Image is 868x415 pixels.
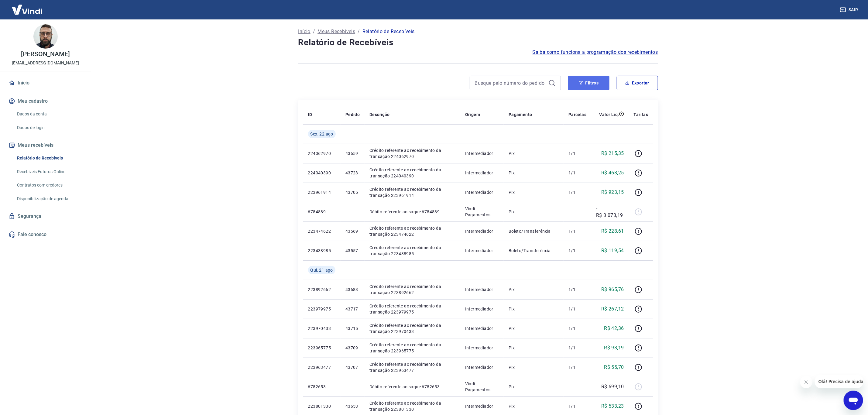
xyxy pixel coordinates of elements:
[12,60,79,66] p: [EMAIL_ADDRESS][DOMAIN_NAME]
[601,189,624,196] p: R$ 923,15
[839,4,861,15] button: Sair
[308,170,336,176] p: 224040390
[308,364,336,370] p: 223963477
[15,166,84,178] a: Recebíveis Futuros Online
[317,28,355,35] p: Meus Recebíveis
[465,228,499,234] p: Intermediador
[568,150,586,156] p: 1/1
[7,139,84,152] button: Meus recebíveis
[509,209,559,215] p: Pix
[465,403,499,409] p: Intermediador
[298,28,310,35] p: Início
[369,361,455,373] p: Crédito referente ao recebimento da transação 223963477
[599,111,619,118] p: Valor Líq.
[533,49,658,56] span: Saiba como funciona a programação dos recebimentos
[345,150,360,156] p: 43659
[345,306,360,312] p: 43717
[509,228,559,234] p: Boleto/Transferência
[465,111,480,118] p: Origem
[369,147,455,159] p: Crédito referente ao recebimento da transação 224062970
[465,325,499,331] p: Intermediador
[601,247,624,254] p: R$ 119,54
[568,248,586,254] p: 1/1
[369,225,455,237] p: Crédito referente ao recebimento da transação 223474622
[568,306,586,312] p: 1/1
[308,286,336,293] p: 223892662
[308,325,336,331] p: 223970433
[601,286,624,293] p: R$ 965,76
[465,150,499,156] p: Intermediador
[509,189,559,195] p: Pix
[7,228,84,241] a: Fale conosco
[308,150,336,156] p: 224062970
[617,76,658,90] button: Exportar
[568,325,586,331] p: 1/1
[509,111,532,118] p: Pagamento
[369,209,455,215] p: Débito referente ao saque 6784889
[465,286,499,293] p: Intermediador
[465,345,499,351] p: Intermediador
[596,204,624,219] p: -R$ 3.073,19
[308,209,336,215] p: 6784889
[509,286,559,293] p: Pix
[358,28,360,35] p: /
[33,24,58,49] img: ee41d9d2-f4b4-460d-8c6c-a7a1eabe1ff4.jpeg
[815,375,863,388] iframe: Mensagem da empresa
[345,228,360,234] p: 43569
[369,303,455,315] p: Crédito referente ao recebimento da transação 223979975
[568,228,586,234] p: 1/1
[568,170,586,176] p: 1/1
[465,381,499,393] p: Vindi Pagamentos
[308,306,336,312] p: 223979975
[509,345,559,351] p: Pix
[604,325,624,332] p: R$ 42,36
[568,76,609,90] button: Filtros
[308,189,336,195] p: 223961914
[475,78,546,87] input: Busque pelo número do pedido
[568,384,586,390] p: -
[601,305,624,313] p: R$ 267,12
[568,364,586,370] p: 1/1
[369,400,455,412] p: Crédito referente ao recebimento da transação 223801330
[509,364,559,370] p: Pix
[15,152,84,164] a: Relatório de Recebíveis
[345,248,360,254] p: 43557
[509,150,559,156] p: Pix
[7,210,84,223] a: Segurança
[345,170,360,176] p: 43723
[465,248,499,254] p: Intermediador
[15,122,84,134] a: Dados de login
[634,111,648,118] p: Tarifas
[601,150,624,157] p: R$ 215,35
[601,228,624,235] p: R$ 228,61
[568,111,586,118] p: Parcelas
[369,322,455,334] p: Crédito referente ao recebimento da transação 223970433
[509,384,559,390] p: Pix
[310,131,333,137] span: Sex, 22 ago
[313,28,315,35] p: /
[308,248,336,254] p: 223438985
[568,345,586,351] p: 1/1
[308,345,336,351] p: 223965775
[601,403,624,410] p: R$ 533,23
[7,0,47,19] img: Vindi
[369,384,455,390] p: Débito referente ao saque 6782653
[369,111,390,118] p: Descrição
[308,111,312,118] p: ID
[369,342,455,354] p: Crédito referente ao recebimento da transação 223965775
[15,193,84,205] a: Disponibilização de agenda
[308,384,336,390] p: 6782653
[604,364,624,371] p: R$ 55,70
[509,170,559,176] p: Pix
[7,76,84,90] a: Início
[465,364,499,370] p: Intermediador
[509,306,559,312] p: Pix
[844,391,863,410] iframe: Botão para abrir a janela de mensagens
[604,344,624,352] p: R$ 98,19
[568,403,586,409] p: 1/1
[465,189,499,195] p: Intermediador
[345,364,360,370] p: 43707
[345,286,360,293] p: 43683
[345,189,360,195] p: 43705
[308,403,336,409] p: 223801330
